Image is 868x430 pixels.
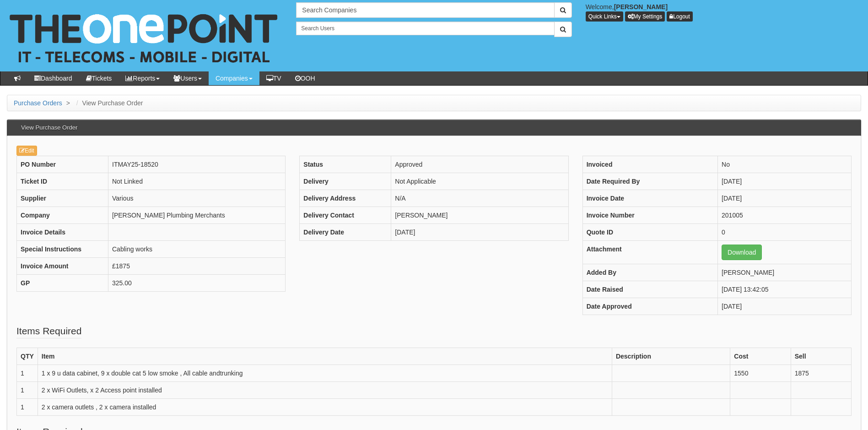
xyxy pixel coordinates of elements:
[108,173,286,190] td: Not Linked
[296,22,554,35] input: Search Users
[17,257,108,274] th: Invoice Amount
[300,190,391,207] th: Delivery Address
[17,365,38,381] td: 1
[718,190,852,207] td: [DATE]
[296,2,554,18] input: Search Companies
[582,264,717,281] th: Added By
[16,120,82,136] h3: View Purchase Order
[17,240,108,257] th: Special Instructions
[582,240,717,264] th: Attachment
[209,71,259,85] a: Companies
[791,365,851,381] td: 1875
[730,348,791,365] th: Cost
[718,156,852,173] td: No
[614,3,668,11] b: [PERSON_NAME]
[791,348,851,365] th: Sell
[667,11,693,22] a: Logout
[259,71,288,85] a: TV
[582,223,717,240] th: Quote ID
[582,298,717,315] th: Date Approved
[108,156,286,173] td: ITMAY25-18520
[718,223,852,240] td: 0
[108,190,286,207] td: Various
[300,207,391,223] th: Delivery Contact
[17,381,38,398] td: 1
[167,71,209,85] a: Users
[586,11,623,22] button: Quick Links
[718,173,852,190] td: [DATE]
[108,274,286,291] td: 325.00
[582,207,717,223] th: Invoice Number
[718,207,852,223] td: 201005
[300,173,391,190] th: Delivery
[108,240,286,257] td: Cabling works
[391,190,568,207] td: N/A
[582,281,717,298] th: Date Raised
[391,156,568,173] td: Approved
[16,146,37,156] a: Edit
[722,245,762,260] a: Download
[38,348,612,365] th: Item
[300,223,391,240] th: Delivery Date
[391,207,568,223] td: [PERSON_NAME]
[17,348,38,365] th: QTY
[108,207,286,223] td: [PERSON_NAME] Plumbing Merchants
[582,190,717,207] th: Invoice Date
[27,71,79,85] a: Dashboard
[17,274,108,291] th: GP
[579,2,868,22] div: Welcome,
[17,190,108,207] th: Supplier
[16,324,81,338] legend: Items Required
[108,257,286,274] td: £1875
[730,365,791,381] td: 1550
[14,99,62,107] a: Purchase Orders
[17,207,108,223] th: Company
[38,398,612,415] td: 2 x camera outlets , 2 x camera installed
[300,156,391,173] th: Status
[582,173,717,190] th: Date Required By
[718,298,852,315] td: [DATE]
[391,173,568,190] td: Not Applicable
[17,223,108,240] th: Invoice Details
[74,98,143,108] li: View Purchase Order
[38,381,612,398] td: 2 x WiFi Outlets, x 2 Access point installed
[17,173,108,190] th: Ticket ID
[17,398,38,415] td: 1
[582,156,717,173] th: Invoiced
[612,348,730,365] th: Description
[64,99,72,107] span: >
[17,156,108,173] th: PO Number
[79,71,119,85] a: Tickets
[119,71,167,85] a: Reports
[391,223,568,240] td: [DATE]
[625,11,665,22] a: My Settings
[288,71,322,85] a: OOH
[38,365,612,381] td: 1 x 9 u data cabinet, 9 x double cat 5 low smoke , All cable andtrunking
[718,264,852,281] td: [PERSON_NAME]
[718,281,852,298] td: [DATE] 13:42:05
